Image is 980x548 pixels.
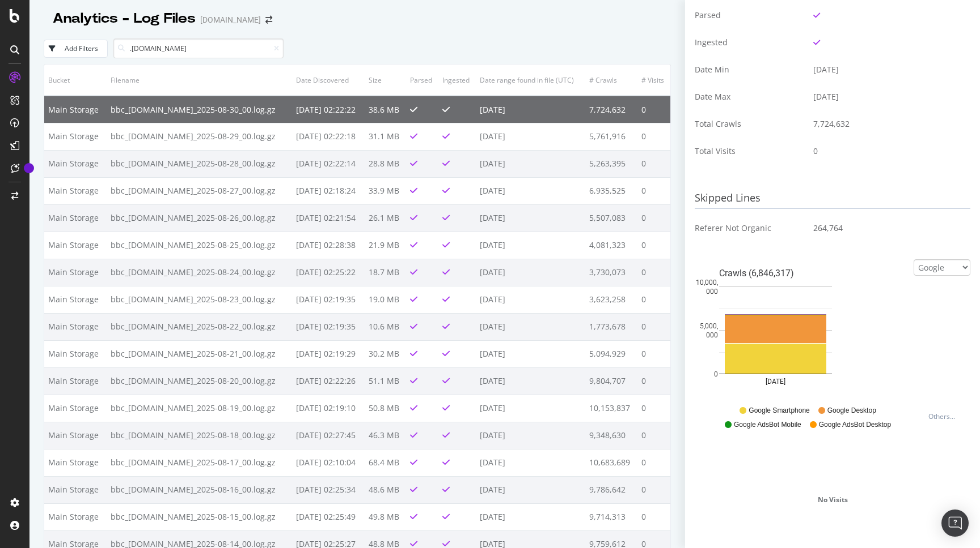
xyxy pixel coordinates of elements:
[637,340,670,367] td: 0
[637,449,670,476] td: 0
[292,96,365,123] td: [DATE] 02:22:22
[44,286,107,313] td: Main Storage
[44,476,107,503] td: Main Storage
[585,449,637,476] td: 10,683,689
[585,150,637,177] td: 5,263,395
[107,65,292,96] th: Filename
[585,286,637,313] td: 3,623,258
[476,395,585,422] td: [DATE]
[805,56,970,83] td: [DATE]
[476,340,585,367] td: [DATE]
[706,331,718,339] text: 000
[637,367,670,395] td: 0
[365,367,406,395] td: 51.1 MB
[292,503,365,530] td: [DATE] 02:25:49
[819,420,891,430] span: Google AdsBot Desktop
[805,83,970,110] td: [DATE]
[585,476,637,503] td: 9,786,642
[365,150,406,177] td: 28.8 MB
[637,123,670,150] td: 0
[107,123,292,150] td: bbc_[DOMAIN_NAME]_2025-08-29_00.log.gz
[637,232,670,259] td: 0
[696,278,718,286] text: 10,000,
[365,503,406,530] td: 49.8 MB
[476,177,585,204] td: [DATE]
[827,406,876,416] span: Google Desktop
[107,232,292,259] td: bbc_[DOMAIN_NAME]_2025-08-25_00.log.gz
[637,503,670,530] td: 0
[44,503,107,530] td: Main Storage
[24,163,34,173] div: Tooltip anchor
[476,65,585,96] th: Date range found in file (UTC)
[44,65,107,96] th: Bucket
[706,287,718,295] text: 000
[476,259,585,286] td: [DATE]
[476,204,585,232] td: [DATE]
[476,503,585,530] td: [DATE]
[107,367,292,395] td: bbc_[DOMAIN_NAME]_2025-08-20_00.log.gz
[805,110,970,138] td: 7,724,632
[292,286,365,313] td: [DATE] 02:19:35
[365,286,406,313] td: 19.0 MB
[44,313,107,340] td: Main Storage
[637,96,670,123] td: 0
[365,177,406,204] td: 33.9 MB
[637,422,670,449] td: 0
[107,150,292,177] td: bbc_[DOMAIN_NAME]_2025-08-28_00.log.gz
[44,150,107,177] td: Main Storage
[695,110,805,138] td: Total Crawls
[365,340,406,367] td: 30.2 MB
[113,38,284,58] input: Search
[292,395,365,422] td: [DATE] 02:19:10
[365,232,406,259] td: 21.9 MB
[585,177,637,204] td: 6,935,525
[44,340,107,367] td: Main Storage
[107,259,292,286] td: bbc_[DOMAIN_NAME]_2025-08-24_00.log.gz
[585,204,637,232] td: 5,507,083
[107,422,292,449] td: bbc_[DOMAIN_NAME]_2025-08-18_00.log.gz
[44,96,107,123] td: Main Storage
[585,65,637,96] th: # Crawls
[292,476,365,503] td: [DATE] 02:25:34
[719,267,794,278] text: Crawls (6,846,317)
[365,449,406,476] td: 68.4 MB
[365,204,406,232] td: 26.1 MB
[44,367,107,395] td: Main Storage
[585,123,637,150] td: 5,761,916
[107,503,292,530] td: bbc_[DOMAIN_NAME]_2025-08-15_00.log.gz
[695,188,970,209] h3: Skipped Lines
[637,65,670,96] th: # Visits
[65,44,98,53] div: Add Filters
[292,449,365,476] td: [DATE] 02:10:04
[766,378,785,386] text: [DATE]
[637,259,670,286] td: 0
[44,422,107,449] td: Main Storage
[107,96,292,123] td: bbc_[DOMAIN_NAME]_2025-08-30_00.log.gz
[585,313,637,340] td: 1,773,678
[476,313,585,340] td: [DATE]
[476,422,585,449] td: [DATE]
[107,340,292,367] td: bbc_[DOMAIN_NAME]_2025-08-21_00.log.gz
[438,65,476,96] th: Ingested
[292,422,365,449] td: [DATE] 02:27:45
[585,503,637,530] td: 9,714,313
[44,177,107,204] td: Main Storage
[292,123,365,150] td: [DATE] 02:22:18
[695,259,856,401] svg: A chart.
[476,449,585,476] td: [DATE]
[44,259,107,286] td: Main Storage
[585,259,637,286] td: 3,730,073
[292,177,365,204] td: [DATE] 02:18:24
[695,215,805,242] td: Referer Not Organic
[53,9,196,28] div: Analytics - Log Files
[734,420,801,430] span: Google AdsBot Mobile
[714,370,718,378] text: 0
[585,395,637,422] td: 10,153,837
[700,322,718,329] text: 5,000,
[365,96,406,123] td: 38.6 MB
[695,138,805,165] td: Total Visits
[637,313,670,340] td: 0
[107,449,292,476] td: bbc_[DOMAIN_NAME]_2025-08-17_00.log.gz
[365,259,406,286] td: 18.7 MB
